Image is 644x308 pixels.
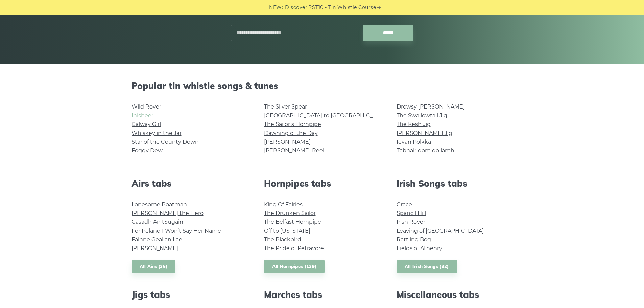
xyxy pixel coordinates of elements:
[132,121,161,127] a: Galway Girl
[308,4,376,11] a: PST10 - Tin Whistle Course
[397,139,431,145] a: Ievan Polkka
[264,260,325,274] a: All Hornpipes (139)
[269,4,283,11] span: NEW:
[264,210,316,216] a: The Drunken Sailor
[264,103,307,110] a: The Silver Spear
[397,112,447,119] a: The Swallowtail Jig
[397,130,452,136] a: [PERSON_NAME] Jig
[397,245,442,252] a: Fields of Athenry
[264,112,389,119] a: [GEOGRAPHIC_DATA] to [GEOGRAPHIC_DATA]
[264,245,324,252] a: The Pride of Petravore
[397,121,431,127] a: The Kesh Jig
[264,121,321,127] a: The Sailor’s Hornpipe
[397,260,457,274] a: All Irish Songs (32)
[397,210,426,216] a: Spancil Hill
[397,201,412,208] a: Grace
[264,289,380,300] h2: Marches tabs
[397,219,425,225] a: Irish Rover
[264,139,311,145] a: [PERSON_NAME]
[132,260,176,274] a: All Airs (36)
[132,103,161,110] a: Wild Rover
[132,147,163,154] a: Foggy Dew
[132,178,248,189] h2: Airs tabs
[132,130,182,136] a: Whiskey in the Jar
[397,147,454,154] a: Tabhair dom do lámh
[132,80,513,91] h2: Popular tin whistle songs & tunes
[264,178,380,189] h2: Hornpipes tabs
[285,4,307,11] span: Discover
[132,112,153,119] a: Inisheer
[264,147,324,154] a: [PERSON_NAME] Reel
[132,210,204,216] a: [PERSON_NAME] the Hero
[132,289,248,300] h2: Jigs tabs
[264,130,318,136] a: Dawning of the Day
[264,228,310,234] a: Off to [US_STATE]
[132,201,187,208] a: Lonesome Boatman
[132,245,178,252] a: [PERSON_NAME]
[397,236,431,243] a: Rattling Bog
[397,289,513,300] h2: Miscellaneous tabs
[132,219,183,225] a: Casadh An tSúgáin
[264,219,321,225] a: The Belfast Hornpipe
[132,228,221,234] a: For Ireland I Won’t Say Her Name
[132,139,199,145] a: Star of the County Down
[264,201,303,208] a: King Of Fairies
[397,103,465,110] a: Drowsy [PERSON_NAME]
[132,236,182,243] a: Fáinne Geal an Lae
[397,228,484,234] a: Leaving of [GEOGRAPHIC_DATA]
[264,236,301,243] a: The Blackbird
[397,178,513,189] h2: Irish Songs tabs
